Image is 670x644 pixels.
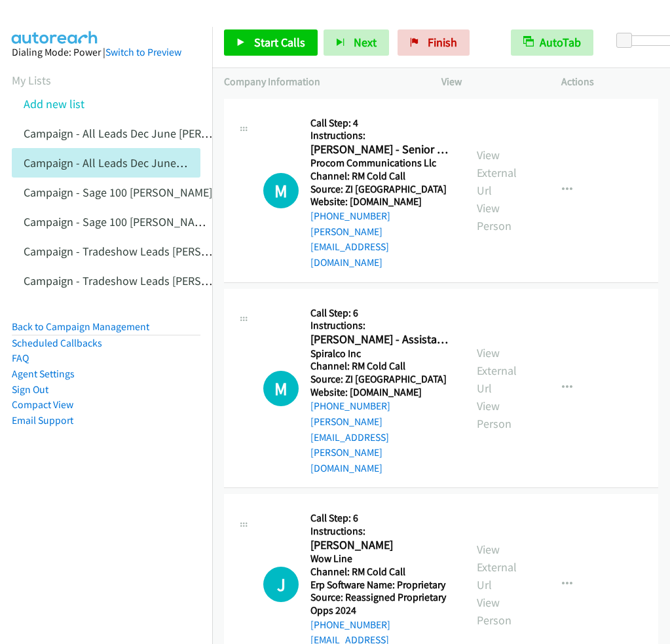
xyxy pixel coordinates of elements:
div: The call is yet to be attempted [263,173,299,208]
h5: Call Step: 6 [310,307,453,320]
a: Campaign - All Leads Dec June [PERSON_NAME] Cloned [24,155,299,170]
span: Next [354,35,377,50]
span: Start Calls [254,35,305,50]
a: Agent Settings [12,368,75,380]
a: Campaign - Sage 100 [PERSON_NAME] Cloned [24,214,250,229]
a: View Person [477,398,512,431]
div: The call is yet to be attempted [263,371,299,406]
a: Campaign - All Leads Dec June [PERSON_NAME] [24,126,261,141]
a: Campaign - Tradeshow Leads [PERSON_NAME] Cloned [24,273,293,288]
a: My Lists [12,73,51,88]
a: View Person [477,595,512,628]
a: Start Calls [224,29,318,56]
h5: Website: [DOMAIN_NAME] [310,195,453,208]
h1: M [263,173,299,208]
a: View Person [477,200,512,233]
h5: Procom Communications Llc [310,157,453,170]
p: View [441,74,538,90]
h5: Channel: RM Cold Call [310,565,453,578]
h5: Source: Reassigned Proprietary Opps 2024 [310,591,453,616]
h2: [PERSON_NAME] - Assistant Contrôleur And Assistant Controller [310,332,453,347]
h5: Website: [DOMAIN_NAME] [310,386,453,399]
a: Scheduled Callbacks [12,337,102,349]
a: View External Url [477,147,517,198]
p: Company Information [224,74,418,90]
a: View External Url [477,345,517,396]
h5: Instructions: [310,525,453,538]
a: Finish [398,29,470,56]
h5: Channel: RM Cold Call [310,170,453,183]
a: Add new list [24,96,84,111]
div: The call is yet to be attempted [263,567,299,602]
h1: J [263,567,299,602]
a: [PERSON_NAME][EMAIL_ADDRESS][PERSON_NAME][DOMAIN_NAME] [310,415,389,474]
a: [PHONE_NUMBER] [310,210,390,222]
h5: Source: ZI [GEOGRAPHIC_DATA] [310,373,453,386]
span: Finish [428,35,457,50]
a: [PHONE_NUMBER] [310,618,390,631]
h2: [PERSON_NAME] [310,538,453,553]
a: [PHONE_NUMBER] [310,400,390,412]
div: Dialing Mode: Power | [12,45,200,60]
a: Email Support [12,414,73,426]
a: Compact View [12,398,73,411]
a: Campaign - Tradeshow Leads [PERSON_NAME] [24,244,255,259]
a: Back to Campaign Management [12,320,149,333]
a: FAQ [12,352,29,364]
a: Switch to Preview [105,46,181,58]
p: Actions [561,74,658,90]
h5: Wow Line [310,552,453,565]
a: Campaign - Sage 100 [PERSON_NAME] [24,185,212,200]
h5: Source: ZI [GEOGRAPHIC_DATA] [310,183,453,196]
h5: Channel: RM Cold Call [310,360,453,373]
a: [PERSON_NAME][EMAIL_ADDRESS][DOMAIN_NAME] [310,225,389,269]
h5: Instructions: [310,129,453,142]
button: AutoTab [511,29,593,56]
h5: Call Step: 6 [310,512,453,525]
a: Sign Out [12,383,48,396]
h5: Call Step: 4 [310,117,453,130]
h2: [PERSON_NAME] - Senior Corporate Accountant [310,142,453,157]
a: View External Url [477,542,517,592]
h5: Spiralco Inc [310,347,453,360]
button: Next [324,29,389,56]
h1: M [263,371,299,406]
h5: Erp Software Name: Proprietary [310,578,453,592]
h5: Instructions: [310,319,453,332]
